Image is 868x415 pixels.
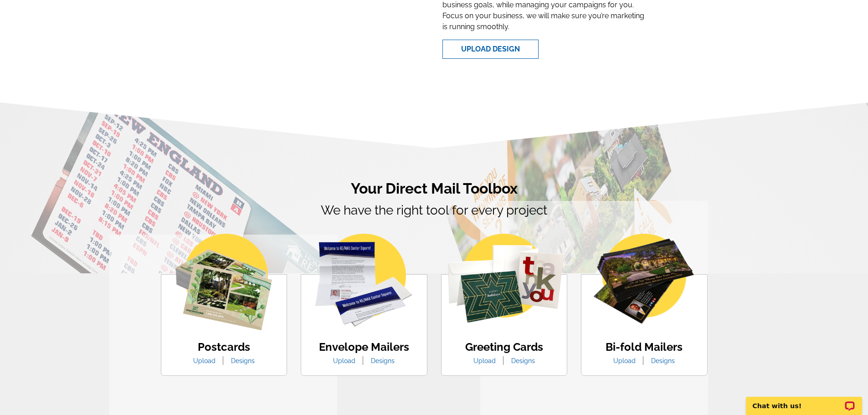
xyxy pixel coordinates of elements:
img: envelope-mailer.png [315,234,412,327]
p: We have the right tool for every project [161,201,708,245]
iframe: LiveChat chat widget [740,386,868,415]
a: Upload Design [442,40,539,59]
a: Upload [606,357,642,364]
a: Upload [186,357,222,364]
h2: Your Direct Mail Toolbox [161,180,708,197]
a: Designs [644,357,682,364]
a: Upload [326,357,362,364]
img: greeting-cards.png [444,234,564,323]
a: Designs [224,357,262,364]
a: Designs [364,357,401,364]
h4: Envelope Mailers [319,341,409,354]
a: Designs [504,357,542,364]
h4: Bi-fold Mailers [606,341,683,354]
h4: Greeting Cards [465,341,543,354]
h4: Postcards [186,341,262,354]
img: postcards.png [175,234,272,330]
a: Upload [467,357,503,364]
img: bio-fold-mailer.png [592,234,696,325]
